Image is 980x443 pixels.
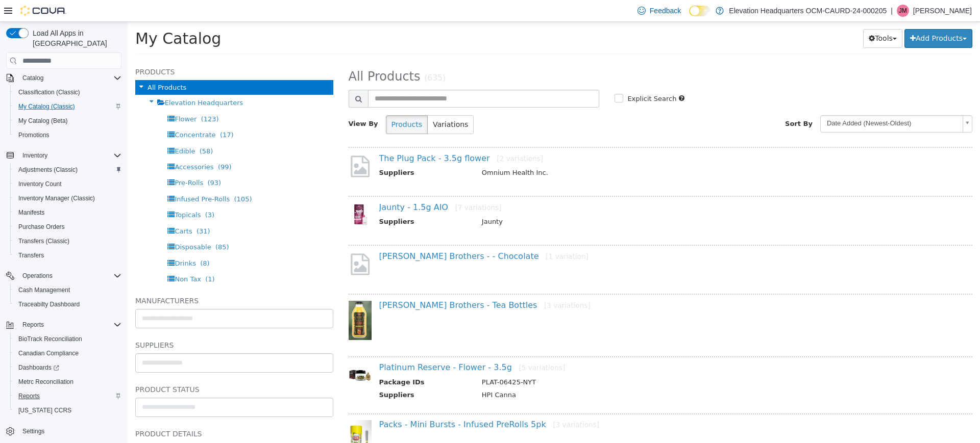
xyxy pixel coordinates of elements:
[14,115,121,127] span: My Catalog (Beta)
[252,229,461,239] a: [PERSON_NAME] Brothers - - Chocolate[1 variation]
[347,146,822,159] td: Omnium Health Inc.
[693,94,831,110] span: Date Added (Newest-Oldest)
[14,192,99,204] a: Inventory Manager (Classic)
[14,100,79,113] a: My Catalog (Classic)
[10,99,126,114] button: My Catalog (Classic)
[14,361,63,374] a: Dashboards
[14,129,121,141] span: Promotions
[14,100,121,113] span: My Catalog (Classic)
[2,148,126,163] button: Inventory
[10,220,126,234] button: Purchase Orders
[18,425,121,437] span: Settings
[18,117,68,125] span: My Catalog (Beta)
[78,253,87,261] span: (1)
[252,355,347,368] th: Package IDs
[10,85,126,99] button: Classification (Classic)
[221,181,244,204] img: 150
[18,378,73,386] span: Metrc Reconciliation
[221,47,293,62] span: All Products
[18,392,40,400] span: Reports
[72,238,82,245] span: (8)
[300,93,346,112] button: Variations
[221,230,244,255] img: missing-image.png
[22,272,53,280] span: Operations
[18,149,121,162] span: Inventory
[736,7,775,26] button: Tools
[10,346,126,360] button: Canadian Compliance
[252,341,438,350] a: Platinum Reserve - Flower - 3.5g[5 variations]
[20,6,66,16] img: Cova
[14,404,121,416] span: Washington CCRS
[47,93,69,101] span: Flower
[37,77,116,85] span: Elevation Headquarters
[14,347,121,359] span: Canadian Compliance
[913,5,972,17] p: [PERSON_NAME]
[69,205,83,213] span: (31)
[14,206,48,219] a: Manifests
[221,398,244,433] img: 150
[777,7,845,26] button: Add Products
[8,273,206,285] h5: Manufacturers
[18,319,48,331] button: Reports
[425,399,472,407] small: [3 variations]
[18,406,71,414] span: [US_STATE] CCRS
[18,237,69,245] span: Transfers (Classic)
[18,88,80,96] span: Classification (Classic)
[10,191,126,205] button: Inventory Manager (Classic)
[10,283,126,297] button: Cash Management
[14,333,121,345] span: BioTrack Reconciliation
[14,115,72,127] a: My Catalog (Beta)
[22,427,44,435] span: Settings
[14,376,78,388] a: Metrc Reconciliation
[14,221,121,233] span: Purchase Orders
[2,71,126,85] button: Catalog
[18,223,65,231] span: Purchase Orders
[18,72,121,84] span: Catalog
[14,390,44,402] a: Reports
[14,86,121,98] span: Classification (Classic)
[10,177,126,191] button: Inventory Count
[2,424,126,438] button: Settings
[14,249,48,262] a: Transfers
[10,297,126,311] button: Traceabilty Dashboard
[689,16,690,17] span: Dark Mode
[14,333,86,345] a: BioTrack Reconciliation
[221,132,244,157] img: missing-image.png
[10,114,126,128] button: My Catalog (Beta)
[10,403,126,418] button: [US_STATE] CCRS
[92,109,106,117] span: (17)
[18,349,79,357] span: Canadian Compliance
[369,133,415,141] small: [2 variations]
[347,368,822,381] td: HPI Canna
[221,279,244,319] img: 150
[633,1,685,21] a: Feedback
[47,157,76,165] span: Pre-Rolls
[14,361,121,374] span: Dashboards
[252,195,347,207] th: Suppliers
[22,151,47,160] span: Inventory
[18,319,121,331] span: Reports
[88,221,102,229] span: (85)
[18,131,50,139] span: Promotions
[18,166,78,174] span: Adjustments (Classic)
[252,368,347,381] th: Suppliers
[657,98,685,106] span: Sort By
[8,44,206,56] h5: Products
[297,51,318,61] small: (635)
[10,375,126,389] button: Metrc Reconciliation
[14,86,84,98] a: Classification (Classic)
[18,102,75,111] span: My Catalog (Classic)
[29,28,121,48] span: Load All Apps in [GEOGRAPHIC_DATA]
[47,173,102,181] span: Infused Pre-Rolls
[47,238,68,245] span: Drinks
[14,178,66,190] a: Inventory Count
[14,347,83,359] a: Canadian Compliance
[47,125,67,133] span: Edible
[328,181,374,190] small: [7 variations]
[14,235,73,247] a: Transfers (Classic)
[252,146,347,159] th: Suppliers
[221,342,244,364] img: 150
[10,234,126,248] button: Transfers (Classic)
[14,235,121,247] span: Transfers (Classic)
[22,321,44,329] span: Reports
